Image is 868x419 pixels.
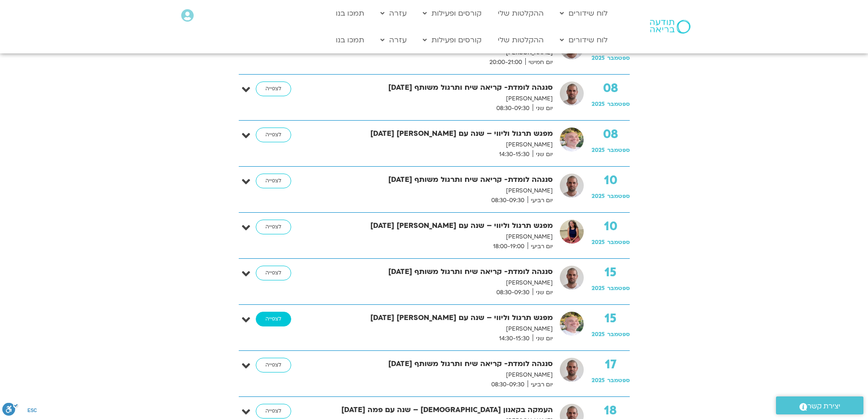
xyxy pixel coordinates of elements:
span: 08:30-09:30 [493,288,533,297]
strong: 18 [592,404,630,418]
p: [PERSON_NAME] [311,186,553,196]
a: קורסים ופעילות [418,5,486,22]
a: קורסים ופעילות [418,31,486,49]
a: ההקלטות שלי [493,31,548,49]
span: יום שני [533,104,553,113]
strong: 10 [592,220,630,233]
span: יום חמישי [525,58,553,67]
span: 2025 [592,239,605,246]
a: לצפייה [256,81,291,96]
strong: 15 [592,312,630,326]
strong: העמקה בקאנון [DEMOGRAPHIC_DATA] – שנה עם פמה [DATE] [311,404,553,416]
strong: סנגהה לומדת- קריאה שיח ותרגול משותף [DATE] [311,266,553,278]
strong: מפגש תרגול וליווי – שנה עם [PERSON_NAME] [DATE] [311,312,553,324]
a: לצפייה [256,266,291,280]
a: יצירת קשר [776,396,863,414]
span: יצירת קשר [807,400,840,413]
span: 08:30-09:30 [488,380,528,390]
a: ההקלטות שלי [493,5,548,22]
a: לוח שידורים [555,5,612,22]
span: 2025 [592,285,605,292]
span: ספטמבר [607,331,630,338]
span: ספטמבר [607,377,630,384]
a: לצפייה [256,358,291,372]
span: 2025 [592,54,605,62]
span: יום רביעי [528,196,553,205]
span: 14:30-15:30 [496,334,533,343]
a: לצפייה [256,404,291,419]
span: ספטמבר [607,54,630,62]
strong: סנגהה לומדת- קריאה שיח ותרגול משותף [DATE] [311,81,553,94]
span: 2025 [592,331,605,338]
strong: 17 [592,358,630,372]
span: 18:00-19:00 [490,242,528,251]
a: עזרה [376,31,411,49]
strong: מפגש תרגול וליווי – שנה עם [PERSON_NAME] [DATE] [311,220,553,232]
span: 2025 [592,377,605,384]
span: יום רביעי [528,380,553,390]
span: 14:30-15:30 [496,150,533,159]
span: 20:00-21:00 [486,58,525,67]
a: עזרה [376,5,411,22]
strong: 08 [592,81,630,95]
span: ספטמבר [607,285,630,292]
a: לצפייה [256,312,291,326]
a: לצפייה [256,128,291,142]
a: לוח שידורים [555,31,612,49]
a: תמכו בנו [331,31,369,49]
span: 2025 [592,100,605,108]
strong: סנגהה לומדת- קריאה שיח ותרגול משותף [DATE] [311,358,553,370]
p: [PERSON_NAME] [311,370,553,380]
span: ספטמבר [607,239,630,246]
strong: 15 [592,266,630,279]
img: תודעה בריאה [650,20,690,34]
strong: סנגהה לומדת- קריאה שיח ותרגול משותף [DATE] [311,174,553,186]
strong: 08 [592,128,630,141]
p: [PERSON_NAME] [311,140,553,150]
span: 2025 [592,146,605,154]
span: יום שני [533,288,553,297]
span: 08:30-09:30 [493,104,533,113]
span: ספטמבר [607,192,630,200]
p: [PERSON_NAME] [311,232,553,242]
p: [PERSON_NAME] [311,324,553,334]
a: תמכו בנו [331,5,369,22]
span: 2025 [592,192,605,200]
strong: מפגש תרגול וליווי – שנה עם [PERSON_NAME] [DATE] [311,128,553,140]
a: לצפייה [256,220,291,234]
span: יום שני [533,150,553,159]
span: ספטמבר [607,100,630,108]
p: [PERSON_NAME] [311,278,553,288]
strong: 10 [592,174,630,187]
span: יום רביעי [528,242,553,251]
span: יום שני [533,334,553,343]
span: 08:30-09:30 [488,196,528,205]
p: [PERSON_NAME] [311,94,553,104]
span: ספטמבר [607,146,630,154]
a: לצפייה [256,174,291,188]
